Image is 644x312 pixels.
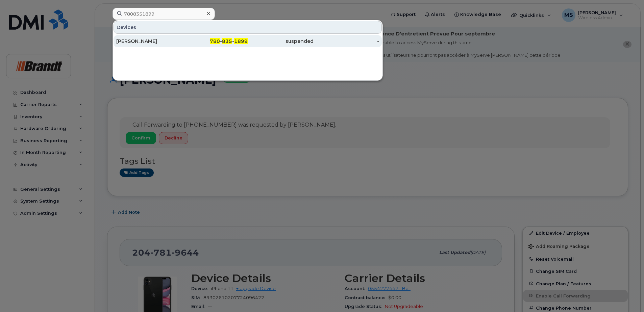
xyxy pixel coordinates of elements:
div: - - [182,38,248,45]
a: [PERSON_NAME]780-835-1899suspended- [114,35,382,47]
span: 835 [222,38,232,44]
div: suspended [248,38,314,45]
span: 780 [210,38,220,44]
span: 1899 [234,38,248,44]
div: [PERSON_NAME] [116,38,182,45]
div: Devices [114,21,382,34]
div: - [314,38,379,45]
